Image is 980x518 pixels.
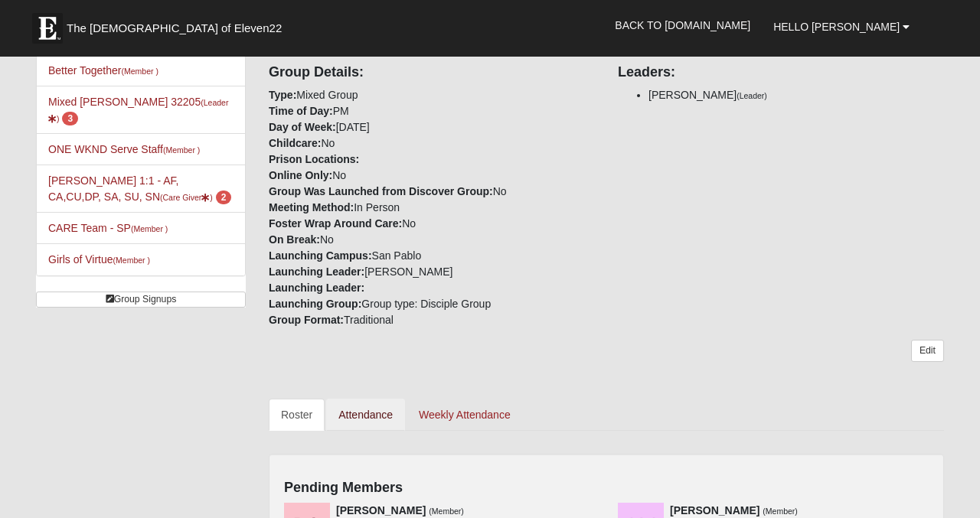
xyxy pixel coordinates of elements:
[36,292,246,308] a: Group Signups
[284,480,929,497] h4: Pending Members
[648,87,944,103] li: [PERSON_NAME]
[407,399,523,431] a: Weekly Attendance
[48,64,158,77] a: Better Together(Member )
[269,89,296,101] strong: Type:
[269,185,493,197] strong: Group Was Launched from Discover Group:
[48,96,228,124] a: Mixed [PERSON_NAME] 32205(Leader) 3
[269,233,320,246] strong: On Break:
[48,222,168,234] a: CARE Team - SP(Member )
[67,21,282,36] span: The [DEMOGRAPHIC_DATA] of Eleven22
[216,191,232,204] span: number of pending members
[160,193,213,202] small: (Care Giver )
[326,399,405,431] a: Attendance
[269,249,372,262] strong: Launching Campus:
[773,21,900,33] span: Hello [PERSON_NAME]
[269,137,321,149] strong: Childcare:
[257,54,606,328] div: Mixed Group PM [DATE] No No No In Person No No San Pablo [PERSON_NAME] Group type: Disciple Group...
[269,105,333,117] strong: Time of Day:
[911,340,944,362] a: Edit
[48,174,231,203] a: [PERSON_NAME] 1:1 - AF, CA,CU,DP, SA, SU, SN(Care Giver) 2
[131,224,168,233] small: (Member )
[269,282,364,294] strong: Launching Leader:
[269,399,325,431] a: Roster
[24,5,331,44] a: The [DEMOGRAPHIC_DATA] of Eleven22
[269,266,364,278] strong: Launching Leader:
[618,64,944,81] h4: Leaders:
[269,64,595,81] h4: Group Details:
[269,153,359,165] strong: Prison Locations:
[48,253,150,266] a: Girls of Virtue(Member )
[32,13,63,44] img: Eleven22 logo
[121,67,158,76] small: (Member )
[48,143,200,155] a: ONE WKND Serve Staff(Member )
[269,298,361,310] strong: Launching Group:
[163,145,200,155] small: (Member )
[269,314,344,326] strong: Group Format:
[62,112,78,125] span: number of pending members
[737,91,767,100] small: (Leader)
[113,256,150,265] small: (Member )
[269,169,332,181] strong: Online Only:
[603,6,762,44] a: Back to [DOMAIN_NAME]
[269,217,402,230] strong: Foster Wrap Around Care:
[762,8,921,46] a: Hello [PERSON_NAME]
[269,201,354,213] strong: Meeting Method:
[269,121,336,133] strong: Day of Week:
